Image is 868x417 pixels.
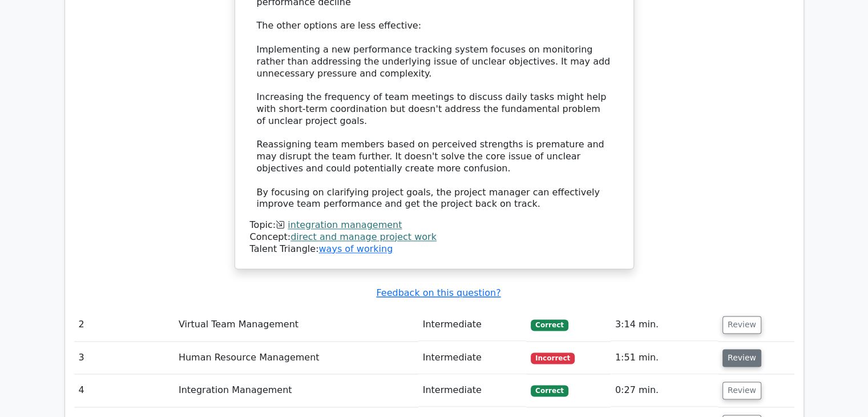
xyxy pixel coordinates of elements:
[611,342,718,374] td: 1:51 min.
[611,308,718,341] td: 3:14 min.
[722,316,761,334] button: Review
[74,308,174,341] td: 2
[290,231,437,242] a: direct and manage project work
[611,374,718,407] td: 0:27 min.
[250,219,619,255] div: Talent Triangle:
[318,243,393,254] a: ways of working
[418,374,527,407] td: Intermediate
[74,374,174,407] td: 4
[418,342,527,374] td: Intermediate
[418,308,527,341] td: Intermediate
[250,231,619,243] div: Concept:
[722,382,761,399] button: Review
[174,308,418,341] td: Virtual Team Management
[288,219,402,230] a: integration management
[531,385,568,396] span: Correct
[531,319,568,331] span: Correct
[174,374,418,407] td: Integration Management
[531,352,575,364] span: Incorrect
[722,349,761,367] button: Review
[74,342,174,374] td: 3
[174,342,418,374] td: Human Resource Management
[250,219,619,231] div: Topic:
[376,287,500,298] a: Feedback on this question?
